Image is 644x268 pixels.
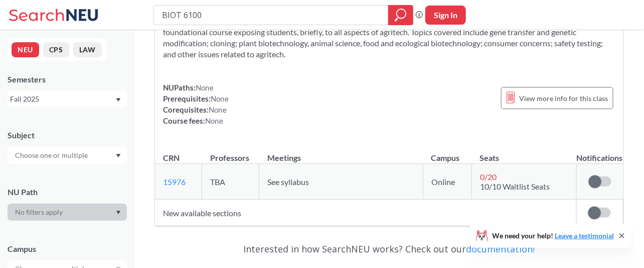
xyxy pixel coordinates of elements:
div: Fall 2025 [10,94,115,105]
svg: Dropdown arrow [116,154,121,158]
a: documentation! [466,243,535,255]
div: NUPaths: Prerequisites: Corequisites: Course fees: [163,82,229,126]
span: See syllabus [267,177,309,187]
span: View more info for this class [519,92,608,105]
span: None [196,83,214,92]
span: None [205,116,223,125]
button: LAW [73,42,102,57]
div: Dropdown arrow [8,147,127,164]
span: None [209,105,227,114]
span: None [211,94,229,103]
th: Seats [472,142,577,164]
button: CPS [43,42,69,57]
section: Explores the key agricultural biotechnology (agritech) principles and methods that are used in in... [163,16,615,60]
svg: magnifying glass [395,8,407,22]
span: We need your help! [492,232,614,239]
div: Dropdown arrow [8,204,127,221]
th: Meetings [259,142,423,164]
td: Online [423,164,472,200]
div: Interested in how SearchNEU works? Check out our [154,234,624,263]
span: 10/10 Waitlist Seats [480,182,550,191]
svg: Dropdown arrow [116,98,121,102]
button: Sign In [425,6,466,25]
th: Professors [202,142,259,164]
div: Subject [8,130,127,141]
td: TBA [202,164,259,200]
th: Notifications [576,142,623,164]
div: Fall 2025Dropdown arrow [8,91,127,107]
div: magnifying glass [388,5,413,25]
div: CRN [163,152,180,163]
div: NU Path [8,187,127,198]
input: Class, professor, course number, "phrase" [161,7,381,24]
svg: Dropdown arrow [116,211,121,215]
span: 0 / 20 [480,172,497,182]
a: Leave a testimonial [555,231,614,240]
div: Semesters [8,74,127,85]
button: NEU [12,42,39,57]
a: 15976 [163,177,186,187]
th: Campus [423,142,472,164]
input: Choose one or multiple [10,149,94,161]
div: Campus [8,243,127,254]
td: New available sections [155,200,576,226]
